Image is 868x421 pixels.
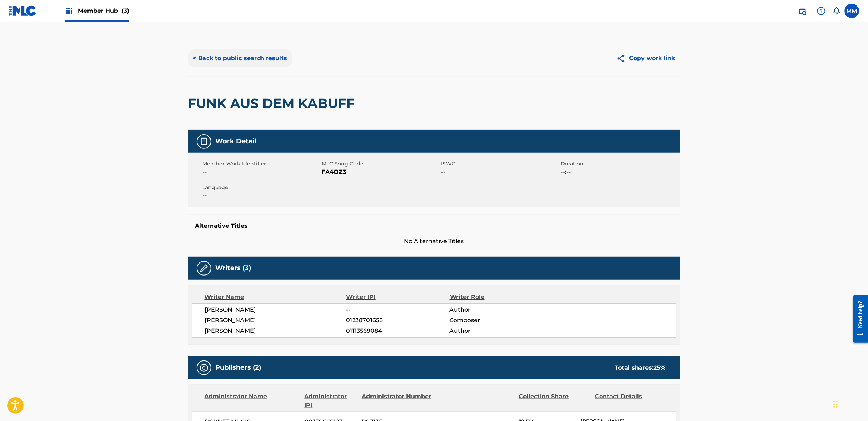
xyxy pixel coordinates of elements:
[205,293,346,301] div: Writer Name
[205,316,346,325] span: [PERSON_NAME]
[845,4,859,18] div: User Menu
[615,363,666,372] div: Total shares:
[200,363,208,372] img: Publishers
[450,293,544,301] div: Writer Role
[205,392,299,410] div: Administrator Name
[9,5,37,16] img: MLC Logo
[561,160,679,168] span: Duration
[205,327,346,335] span: [PERSON_NAME]
[833,7,840,15] div: Notifications
[322,168,440,176] span: FA4OZ3
[203,168,320,176] span: --
[832,386,868,421] iframe: Chat Widget
[216,264,251,272] h5: Writers (3)
[450,327,544,335] span: Author
[203,160,320,168] span: Member Work Identifier
[188,49,292,67] button: < Back to public search results
[450,316,544,325] span: Composer
[617,54,629,63] img: Copy work link
[122,7,129,14] span: (3)
[78,7,129,15] span: Member Hub
[612,49,680,67] button: Copy work link
[322,160,440,168] span: MLC Song Code
[205,305,346,314] span: [PERSON_NAME]
[346,327,449,335] span: 01113569084
[346,316,449,325] span: 01238701658
[654,364,666,371] span: 25 %
[346,305,449,314] span: --
[216,363,262,372] h5: Publishers (2)
[834,393,838,415] div: Drag
[203,184,320,191] span: Language
[203,191,320,200] span: --
[362,392,432,410] div: Administrator Number
[305,392,356,410] div: Administrator IPI
[450,305,544,314] span: Author
[346,293,450,301] div: Writer IPI
[200,137,208,146] img: Work Detail
[814,4,829,18] div: Help
[595,392,666,410] div: Contact Details
[519,392,589,410] div: Collection Share
[195,222,673,230] h5: Alternative Titles
[188,95,359,112] h2: FUNK AUS DEM KABUFF
[441,168,559,176] span: --
[561,168,679,176] span: --:--
[188,237,680,246] span: No Alternative Titles
[216,137,256,145] h5: Work Detail
[200,264,208,273] img: Writers
[817,7,826,15] img: help
[441,160,559,168] span: ISWC
[848,290,868,348] iframe: Resource Center
[795,4,810,18] a: Public Search
[798,7,807,15] img: search
[65,7,74,15] img: Top Rightsholders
